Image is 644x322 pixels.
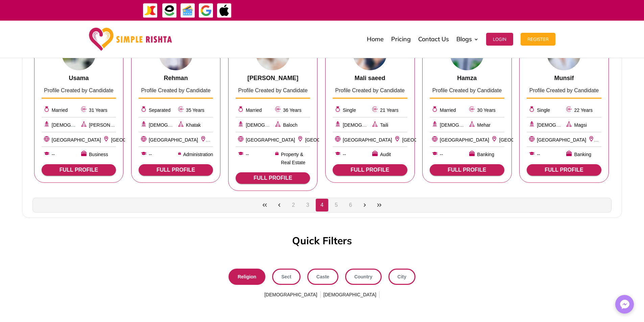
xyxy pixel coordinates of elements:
[532,167,596,173] span: FULL PROFILE
[141,88,210,93] span: Profile Created by Candidate
[521,33,555,46] button: Register
[440,151,443,159] span: --
[149,151,152,159] span: --
[477,107,496,113] span: 30 Years
[186,122,201,128] span: Khatak
[354,272,373,281] span: Country
[164,75,188,81] span: Rehman
[344,199,357,212] button: Page 6
[263,292,322,297] a: [DEMOGRAPHIC_DATA]
[418,22,449,56] a: Contact Us
[143,3,158,18] img: JazzCash-icon
[247,75,299,81] span: [PERSON_NAME]
[380,122,388,128] span: Taili
[440,137,489,143] span: [GEOGRAPHIC_DATA]
[322,290,378,300] span: [DEMOGRAPHIC_DATA]
[338,167,402,173] span: FULL PROFILE
[343,122,396,128] span: [DEMOGRAPHIC_DATA]
[477,151,494,159] span: Banking
[537,107,550,113] span: Single
[149,107,171,113] span: Separated
[574,151,591,159] span: Banking
[208,137,221,143] span: Attock
[246,137,295,143] span: [GEOGRAPHIC_DATA]
[358,199,371,212] button: Next Page
[432,88,502,93] span: Profile Created by Candidate
[499,137,549,143] span: [GEOGRAPHIC_DATA]
[529,88,599,93] span: Profile Created by Candidate
[69,75,89,81] span: Usama
[263,290,319,300] span: [DEMOGRAPHIC_DATA]
[596,137,607,143] span: Dadu
[440,107,456,113] span: Married
[180,3,195,18] img: Credit Cards
[305,137,355,143] span: [GEOGRAPHIC_DATA]
[486,33,513,46] button: Login
[283,122,297,128] span: Baloch
[287,199,300,212] button: Page 2
[42,164,116,176] button: FULL PROFILE
[518,4,532,16] strong: جاز کیش
[477,122,491,128] span: Mehar
[139,164,213,176] button: FULL PROFILE
[183,151,213,159] span: Administration
[537,137,586,143] span: [GEOGRAPHIC_DATA]
[373,199,386,212] button: Last Page
[502,4,517,16] strong: ایزی پیسہ
[238,272,256,281] span: Religion
[391,22,411,56] a: Pricing
[322,292,381,297] a: [DEMOGRAPHIC_DATA]
[246,151,249,159] span: --
[574,122,587,128] span: Magsi
[47,167,111,173] span: FULL PROFILE
[89,122,128,128] span: [PERSON_NAME]
[52,137,101,143] span: [GEOGRAPHIC_DATA]
[44,88,113,93] span: Profile Created by Candidate
[149,137,198,143] span: [GEOGRAPHIC_DATA]
[144,167,208,173] span: FULL PROFILE
[574,107,593,113] span: 22 Years
[380,151,391,159] span: Audit
[521,22,555,56] a: Register
[52,151,55,159] span: --
[273,199,286,212] button: Previous Page
[440,122,493,128] span: [DEMOGRAPHIC_DATA]
[301,199,314,212] button: Page 3
[241,175,305,181] span: FULL PROFILE
[335,88,405,93] span: Profile Created by Candidate
[333,164,407,176] button: FULL PROFILE
[457,75,477,81] span: Hamza
[380,107,399,113] span: 21 Years
[149,122,202,128] span: [DEMOGRAPHIC_DATA]
[430,164,504,176] button: FULL PROFILE
[52,122,105,128] span: [DEMOGRAPHIC_DATA]
[217,3,232,18] img: ApplePay-icon
[236,172,310,184] button: FULL PROFILE
[246,107,262,113] span: Married
[259,199,271,212] button: First Page
[238,88,307,93] span: Profile Created by Candidate
[537,122,590,128] span: [DEMOGRAPHIC_DATA]
[486,22,513,56] a: Login
[618,298,631,311] img: Messenger
[537,151,540,159] span: --
[343,137,392,143] span: [GEOGRAPHIC_DATA]
[554,75,574,81] span: Munsif
[281,272,291,281] span: Sect
[89,151,108,159] span: Business
[281,151,310,167] span: Property & Real Estate
[198,3,214,18] img: GooglePay-icon
[367,22,384,56] a: Home
[283,107,302,113] span: 36 Years
[527,164,601,176] button: FULL PROFILE
[398,272,406,281] span: City
[246,122,299,128] span: [DEMOGRAPHIC_DATA]
[456,22,479,56] a: Blogs
[162,3,177,18] img: EasyPaisa-icon
[52,107,68,113] span: Married
[330,199,343,212] button: Page 5
[402,137,452,143] span: [GEOGRAPHIC_DATA]
[316,199,329,212] button: Page 4
[89,107,108,113] span: 31 Years
[292,236,352,249] h3: Quick Filters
